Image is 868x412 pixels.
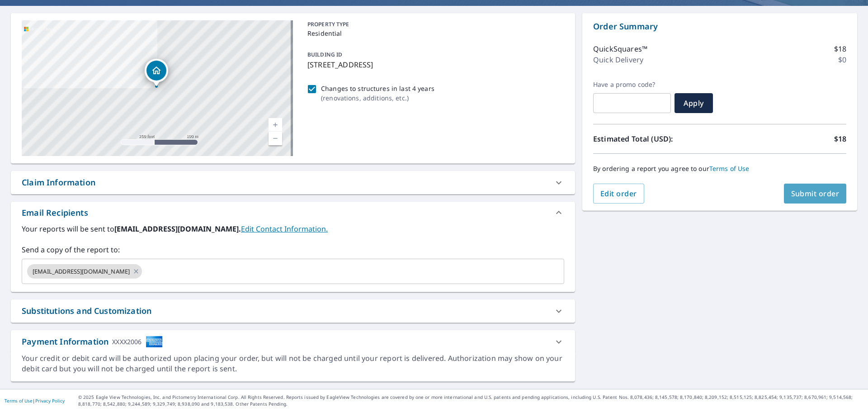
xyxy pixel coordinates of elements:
[11,330,575,353] div: Payment InformationXXXX2006cardImage
[22,223,564,234] label: Your reports will be sent to
[593,184,644,204] button: Edit order
[307,59,561,70] p: [STREET_ADDRESS]
[22,207,88,219] div: Email Recipients
[145,59,168,87] div: Dropped pin, building 1, Residential property, 120 Ancona Ave Debary, FL 32713
[22,176,95,189] div: Claim Information
[709,164,750,173] a: Terms of Use
[834,43,846,54] p: $18
[11,171,575,194] div: Claim Information
[593,54,643,65] p: Quick Delivery
[22,244,564,255] label: Send a copy of the report to:
[784,184,847,204] button: Submit order
[307,51,342,58] p: BUILDING ID
[593,20,846,33] p: Order Summary
[22,336,163,348] div: Payment Information
[35,398,65,404] a: Privacy Policy
[593,43,647,54] p: QuickSquares™
[269,132,282,145] a: Current Level 17, Zoom Out
[838,54,846,65] p: $0
[27,264,142,279] div: [EMAIL_ADDRESS][DOMAIN_NAME]
[791,189,840,199] span: Submit order
[593,165,846,173] p: By ordering a report you agree to our
[834,133,846,144] p: $18
[241,224,328,234] a: EditContactInfo
[600,189,637,199] span: Edit order
[321,84,434,93] p: Changes to structures in last 4 years
[675,93,713,113] button: Apply
[593,81,671,89] label: Have a promo code?
[321,93,434,103] p: ( renovations, additions, etc. )
[112,336,142,348] div: XXXX2006
[11,299,575,322] div: Substitutions and Customization
[27,267,135,276] span: [EMAIL_ADDRESS][DOMAIN_NAME]
[269,118,282,132] a: Current Level 17, Zoom In
[22,353,564,374] div: Your credit or debit card will be authorized upon placing your order, but will not be charged unt...
[682,98,706,108] span: Apply
[307,20,561,28] p: PROPERTY TYPE
[307,28,561,38] p: Residential
[11,202,575,223] div: Email Recipients
[146,336,163,348] img: cardImage
[593,133,720,144] p: Estimated Total (USD):
[78,394,863,407] p: © 2025 Eagle View Technologies, Inc. and Pictometry International Corp. All Rights Reserved. Repo...
[22,305,151,317] div: Substitutions and Customization
[114,224,241,234] b: [EMAIL_ADDRESS][DOMAIN_NAME].
[5,398,65,403] p: |
[5,398,33,404] a: Terms of Use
